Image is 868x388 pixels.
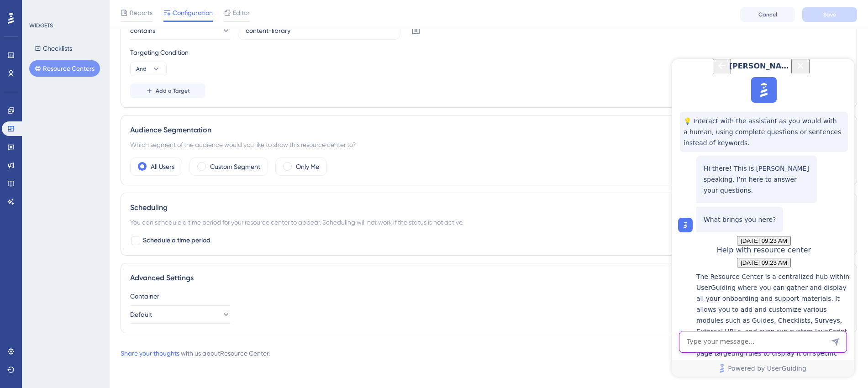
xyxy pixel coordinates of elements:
button: Add a Target [130,84,205,98]
span: Powered by UserGuiding [56,304,135,315]
div: WIDGETS [29,22,53,29]
button: Save [802,7,857,22]
input: yourwebsite.com/path [246,26,393,36]
p: The Resource Center is a centralized hub within UserGuiding where you can gather and display all ... [25,212,178,344]
span: Default [130,309,152,320]
span: Save [823,11,836,18]
button: Default [130,305,231,324]
button: And [130,62,167,76]
div: Send Message [159,278,168,288]
a: Share your thoughts [121,350,179,357]
span: Reports [130,7,153,18]
span: Schedule a time period [143,235,210,246]
button: Resource Centers [29,60,100,77]
iframe: UserGuiding AI Assistant [672,59,854,377]
span: Configuration [173,7,213,18]
div: Container [130,291,847,302]
button: Cancel [740,7,795,22]
div: Scheduling [130,202,847,213]
label: Custom Segment [210,161,260,172]
span: Cancel [758,11,777,18]
button: Checklists [29,40,78,57]
span: Editor [233,7,250,18]
div: Advanced Settings [130,273,847,283]
div: Targeting Condition [130,47,847,58]
button: contains [130,21,231,40]
span: Add a Target [156,87,190,94]
div: Which segment of the audience would you like to show this resource center to? [130,139,847,150]
textarea: AI Assistant Text Input [7,272,175,294]
div: Audience Segmentation [130,125,847,136]
div: You can schedule a time period for your resource center to appear. Scheduling will not work if th... [130,217,847,228]
span: And [136,65,147,73]
label: All Users [151,161,174,172]
label: Only Me [296,161,319,172]
span: contains [130,25,155,36]
div: with us about Resource Center . [121,348,270,359]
